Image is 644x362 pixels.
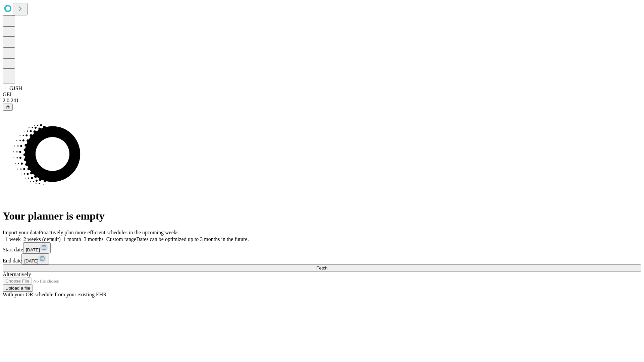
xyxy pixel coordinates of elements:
div: Start date [3,242,641,253]
span: Alternatively [3,271,31,277]
span: GJSH [9,85,22,91]
span: 2 weeks (default) [23,236,61,242]
span: Dates can be optimized up to 3 months in the future. [136,236,249,242]
span: Fetch [316,265,327,270]
div: End date [3,253,641,264]
span: Custom range [106,236,136,242]
span: [DATE] [24,258,38,263]
button: Fetch [3,264,641,271]
span: 3 months [84,236,104,242]
span: Proactively plan more efficient schedules in the upcoming weeks. [39,230,180,235]
div: 2.0.241 [3,98,641,104]
button: [DATE] [23,242,51,253]
span: 1 month [63,236,81,242]
span: With your OR schedule from your existing EHR [3,292,107,297]
span: 1 week [5,236,21,242]
button: [DATE] [21,253,49,264]
button: @ [3,104,13,111]
span: Import your data [3,230,39,235]
div: GEI [3,92,641,98]
span: [DATE] [26,247,40,252]
button: Upload a file [3,285,33,292]
h1: Your planner is empty [3,210,641,222]
span: @ [5,105,10,110]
